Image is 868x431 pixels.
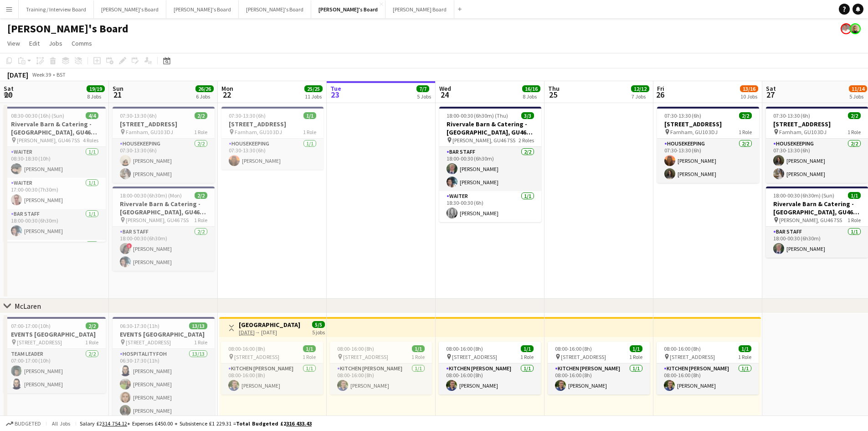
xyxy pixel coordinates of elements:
[656,89,664,100] span: 26
[438,89,451,100] span: 24
[520,353,534,360] span: 1 Role
[385,0,454,18] button: [PERSON_NAME] Board
[113,84,123,93] span: Sun
[311,0,385,18] button: [PERSON_NAME]'s Board
[411,353,425,360] span: 1 Role
[657,363,759,395] app-card-role: Kitchen [PERSON_NAME]1/108:00-16:00 (8h)[PERSON_NAME]
[221,139,324,170] app-card-role: Housekeeping1/107:30-13:30 (6h)[PERSON_NAME]
[439,191,541,222] app-card-role: Waiter1/118:30-00:30 (6h)[PERSON_NAME]
[220,89,233,100] span: 22
[548,342,650,395] app-job-card: 08:00-16:00 (8h)1/1 [STREET_ADDRESS]1 RoleKitchen [PERSON_NAME]1/108:00-16:00 (8h)[PERSON_NAME]
[221,84,233,93] span: Mon
[236,420,312,427] span: Total Budgeted £2
[329,89,341,100] span: 23
[447,112,508,119] span: 18:00-00:30 (6h30m) (Thu)
[194,129,207,135] span: 1 Role
[657,107,759,183] div: 07:30-13:30 (6h)2/2[STREET_ADDRESS] Farnham, GU10 3DJ1 RoleHousekeeping2/207:30-13:30 (6h)[PERSON...
[330,84,341,93] span: Tue
[4,349,106,393] app-card-role: TEAM LEADER2/207:00-17:00 (10h)[PERSON_NAME][PERSON_NAME]
[19,0,94,18] button: Training / Interview Board
[221,342,323,395] div: 08:00-16:00 (8h)1/1 [STREET_ADDRESS]1 RoleKitchen [PERSON_NAME]1/108:00-16:00 (8h)[PERSON_NAME]
[738,353,751,360] span: 1 Role
[239,329,300,336] div: → [DATE]
[72,39,92,47] span: Comms
[848,192,861,199] span: 1/1
[439,120,541,136] h3: Rivervale Barn & Catering - [GEOGRAPHIC_DATA], GU46 7SS
[657,120,759,128] h3: [STREET_ADDRESS]
[439,342,541,395] app-job-card: 08:00-16:00 (8h)1/1 [STREET_ADDRESS]1 RoleKitchen [PERSON_NAME]1/108:00-16:00 (8h)[PERSON_NAME]
[113,120,215,128] h3: [STREET_ADDRESS]
[113,200,215,216] h3: Rivervale Barn & Catering - [GEOGRAPHIC_DATA], GU46 7SS
[126,339,171,346] span: [STREET_ADDRESS]
[120,322,159,329] span: 06:30-17:30 (11h)
[56,71,66,78] div: BST
[4,209,106,240] app-card-role: BAR STAFF1/118:00-00:30 (6h30m)[PERSON_NAME]
[849,93,867,100] div: 5 Jobs
[452,353,497,360] span: [STREET_ADDRESS]
[555,345,592,352] span: 08:00-16:00 (8h)
[739,112,752,119] span: 2/2
[7,39,20,47] span: View
[547,89,560,100] span: 25
[83,137,98,144] span: 4 Roles
[113,187,215,271] app-job-card: 18:00-00:30 (6h30m) (Mon)2/2Rivervale Barn & Catering - [GEOGRAPHIC_DATA], GU46 7SS [PERSON_NAME]...
[847,217,861,223] span: 1 Role
[664,345,701,352] span: 08:00-16:00 (8h)
[11,322,51,329] span: 07:00-17:00 (10h)
[86,112,98,119] span: 4/4
[657,139,759,183] app-card-role: Housekeeping2/207:30-13:30 (6h)[PERSON_NAME][PERSON_NAME]
[7,22,128,36] h1: [PERSON_NAME]'s Board
[17,137,80,144] span: [PERSON_NAME], GU46 7SS
[4,330,106,338] h3: EVENTS [GEOGRAPHIC_DATA]
[195,192,207,199] span: 2/2
[113,330,215,338] h3: EVENTS [GEOGRAPHIC_DATA]
[657,84,664,93] span: Fri
[523,93,540,100] div: 8 Jobs
[330,342,432,395] app-job-card: 08:00-16:00 (8h)1/1 [STREET_ADDRESS]1 RoleKitchen [PERSON_NAME]1/108:00-16:00 (8h)[PERSON_NAME]
[111,89,123,100] span: 21
[49,39,62,47] span: Jobs
[417,93,431,100] div: 5 Jobs
[630,345,642,352] span: 1/1
[303,129,316,135] span: 1 Role
[521,345,534,352] span: 1/1
[234,353,279,360] span: [STREET_ADDRESS]
[4,240,106,271] app-card-role: Waiter1/1
[7,70,28,79] div: [DATE]
[26,37,43,49] a: Edit
[312,328,325,336] div: 5 jobs
[304,85,323,92] span: 25/25
[766,120,868,128] h3: [STREET_ADDRESS]
[779,217,842,223] span: [PERSON_NAME], GU46 7SS
[221,107,324,170] app-job-card: 07:30-13:30 (6h)1/1[STREET_ADDRESS] Farnham, GU10 3DJ1 RoleHousekeeping1/107:30-13:30 (6h)[PERSON...
[4,84,14,93] span: Sat
[446,345,483,352] span: 08:00-16:00 (8h)
[670,129,718,135] span: Farnham, GU10 3DJ
[330,363,432,395] app-card-role: Kitchen [PERSON_NAME]1/108:00-16:00 (8h)[PERSON_NAME]
[849,85,867,92] span: 11/14
[740,93,758,100] div: 10 Jobs
[50,420,72,427] span: All jobs
[80,420,312,427] div: Salary £2 + Expenses £450.00 + Subsistence £1 229.31 =
[439,84,451,93] span: Wed
[286,420,312,427] tcxspan: Call 316 433.43 via 3CX
[439,107,541,222] app-job-card: 18:00-00:30 (6h30m) (Thu)3/3Rivervale Barn & Catering - [GEOGRAPHIC_DATA], GU46 7SS [PERSON_NAME]...
[303,353,316,360] span: 1 Role
[766,139,868,183] app-card-role: Housekeeping2/207:30-13:30 (6h)[PERSON_NAME][PERSON_NAME]
[4,317,106,393] app-job-card: 07:00-17:00 (10h)2/2EVENTS [GEOGRAPHIC_DATA] [STREET_ADDRESS]1 RoleTEAM LEADER2/207:00-17:00 (10h...
[15,421,41,427] span: Budgeted
[305,93,322,100] div: 11 Jobs
[228,345,265,352] span: 08:00-16:00 (8h)
[337,345,374,352] span: 08:00-16:00 (8h)
[87,93,104,100] div: 8 Jobs
[766,187,868,258] div: 18:00-00:30 (6h30m) (Sun)1/1Rivervale Barn & Catering - [GEOGRAPHIC_DATA], GU46 7SS [PERSON_NAME]...
[522,85,540,92] span: 16/16
[102,420,127,427] tcxspan: Call 314 754.12 via 3CX
[773,192,834,199] span: 18:00-00:30 (6h30m) (Sun)
[4,178,106,209] app-card-role: Waiter1/117:00-00:30 (7h30m)[PERSON_NAME]
[221,363,323,395] app-card-role: Kitchen [PERSON_NAME]1/108:00-16:00 (8h)[PERSON_NAME]
[412,345,425,352] span: 1/1
[779,129,827,135] span: Farnham, GU10 3DJ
